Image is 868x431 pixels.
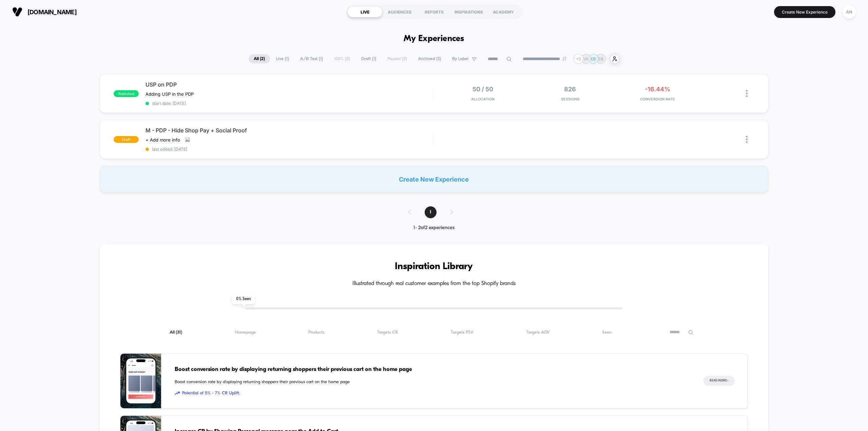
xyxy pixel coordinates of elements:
p: SB [598,56,603,61]
span: 50 / 50 [472,86,493,93]
span: start date: [DATE] [146,101,433,106]
button: AN [841,5,858,19]
span: Seen [602,330,612,335]
span: Products [308,330,324,335]
span: last edited: [DATE] [146,147,433,152]
span: A/B Test ( 1 ) [295,54,328,63]
p: EB [591,56,596,61]
div: 1 - 2 of 2 experiences [401,225,467,231]
div: LIVE [348,6,382,17]
span: [DOMAIN_NAME] [27,8,77,16]
span: 826 [564,86,576,93]
span: + Add more info [146,137,180,143]
div: AN [843,5,856,19]
div: INSPIRATIONS [451,6,486,17]
span: M - PDP - Hide Shop Pay + Social Proof [146,127,433,134]
div: AUDIENCES [382,6,417,17]
div: REPORTS [417,6,451,17]
span: Allocation [471,97,495,101]
span: draft [114,136,139,143]
span: Boost conversion rate by displaying returning shoppers their previous cart on the home page [175,379,690,386]
span: Potential of 5% - 7% CR Uplift. [175,390,690,397]
span: 0 % Seen [232,294,255,304]
img: end [562,57,566,61]
span: Adding USP in the PDP [146,91,194,97]
span: Homepage [235,330,256,335]
span: Draft ( 1 ) [356,54,381,63]
span: Targets PSV [451,330,473,335]
button: Read More> [703,376,735,386]
span: 1 [425,206,437,218]
img: Visually logo [12,7,22,17]
span: By Label [452,56,468,61]
span: Boost conversion rate by displaying returning shoppers their previous cart on the home page [175,365,690,374]
h3: Inspiration Library [120,261,748,272]
button: Create New Experience [774,6,835,18]
span: All ( 2 ) [249,54,270,63]
span: Live ( 1 ) [271,54,294,63]
span: CONVERSION RATE [616,97,699,101]
span: All [170,330,182,335]
img: close [746,90,748,97]
span: Targets CR [377,330,398,335]
img: close [746,136,748,143]
p: VA [583,56,589,61]
span: -16.44% [645,86,670,93]
h4: Illustrated through real customer examples from the top Shopify brands [120,281,748,287]
span: ( 31 ) [176,330,182,335]
span: USP on PDP [146,81,433,88]
img: Boost conversion rate by displaying returning shoppers their previous cart on the home page [120,354,161,408]
span: Targets AOV [526,330,549,335]
h1: My Experiences [404,34,464,44]
div: ACADEMY [486,6,521,17]
span: Archived ( 2 ) [413,54,446,63]
div: Create New Experience [100,166,768,193]
span: Sessions [528,97,612,101]
div: + 5 [574,54,583,64]
button: [DOMAIN_NAME] [10,6,79,17]
span: published [114,90,139,97]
